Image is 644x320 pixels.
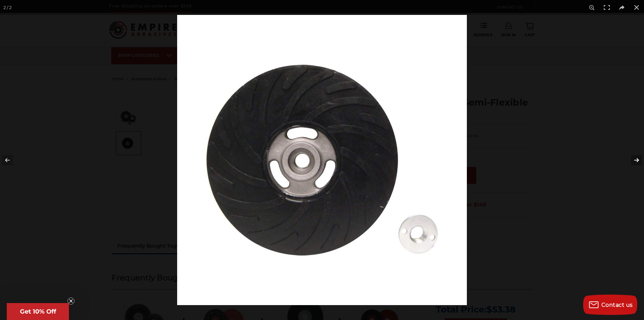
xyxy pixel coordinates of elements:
[601,302,633,308] span: Contact us
[68,298,74,304] button: Close teaser
[20,308,56,315] span: Get 10% Off
[620,143,644,177] button: Next (arrow right)
[583,295,637,315] button: Contact us
[177,15,467,305] img: 7_Inch_Semi_Flex_Disc_Backing_Pad__24599.1570197477.jpg
[7,303,69,320] div: Get 10% OffClose teaser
